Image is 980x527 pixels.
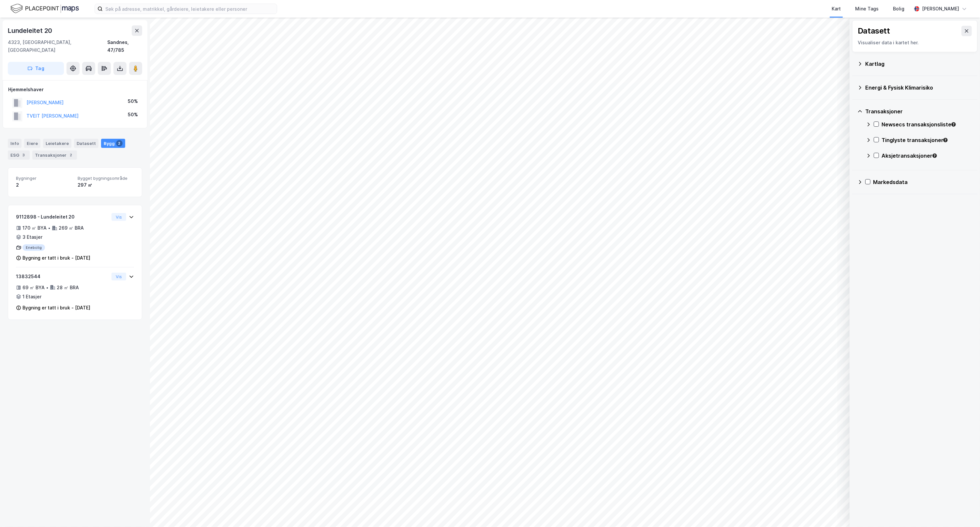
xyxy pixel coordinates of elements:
div: Transaksjoner [865,107,972,115]
div: Bolig [893,5,904,13]
div: 13832544 [16,273,109,280]
div: Newsecs transaksjonsliste [882,121,972,128]
div: Bygning er tatt i bruk - [DATE] [22,304,90,312]
div: 1 Etasjer [22,293,41,301]
div: Info [8,139,22,148]
div: Hjemmelshaver [8,86,142,93]
input: Søk på adresse, matrikkel, gårdeiere, leietakere eller personer [103,4,277,14]
div: 170 ㎡ BYA [22,224,47,232]
div: ESG [8,150,30,160]
div: Tooltip anchor [951,121,957,127]
div: • [46,285,49,290]
button: Vis [111,213,126,221]
div: 3 Etasjer [22,233,42,241]
div: Leietakere [43,139,71,148]
div: Kart [832,5,841,13]
div: Sandnes, 47/785 [107,38,142,54]
span: Bygninger [16,176,72,181]
span: Bygget bygningsområde [78,176,134,181]
button: Tag [8,62,64,75]
div: Bygning er tatt i bruk - [DATE] [22,254,90,262]
div: 2 [116,140,123,147]
div: 28 ㎡ BRA [57,284,79,292]
div: 2 [68,152,74,158]
div: Visualiser data i kartet her. [858,39,972,47]
div: Kontrollprogram for chat [947,496,980,527]
div: Mine Tags [855,5,879,13]
div: 3 [21,152,27,158]
div: Lundeleitet 20 [8,25,53,36]
div: Transaksjoner [32,150,77,160]
img: logo.f888ab2527a4732fd821a326f86c7f29.svg [10,3,79,14]
div: • [48,225,51,231]
div: Datasett [74,139,98,148]
div: Bygg [101,139,125,148]
div: 9112898 - Lundeleitet 20 [16,213,109,221]
div: Aksjetransaksjoner [882,152,972,160]
div: Markedsdata [873,178,972,186]
div: Tooltip anchor [943,137,948,143]
div: 297 ㎡ [78,181,134,189]
div: 2 [16,181,72,189]
div: 4323, [GEOGRAPHIC_DATA], [GEOGRAPHIC_DATA] [8,38,107,54]
div: 69 ㎡ BYA [22,284,45,292]
div: Energi & Fysisk Klimarisiko [865,84,972,92]
button: Vis [111,273,126,280]
iframe: Chat Widget [947,496,980,527]
div: 50% [128,97,138,105]
div: Kartlag [865,60,972,68]
div: Tooltip anchor [932,153,938,159]
div: Eiere [24,139,40,148]
div: 269 ㎡ BRA [59,224,84,232]
div: Datasett [858,26,890,36]
div: Tinglyste transaksjoner [882,136,972,144]
div: 50% [128,111,138,119]
div: [PERSON_NAME] [922,5,959,13]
